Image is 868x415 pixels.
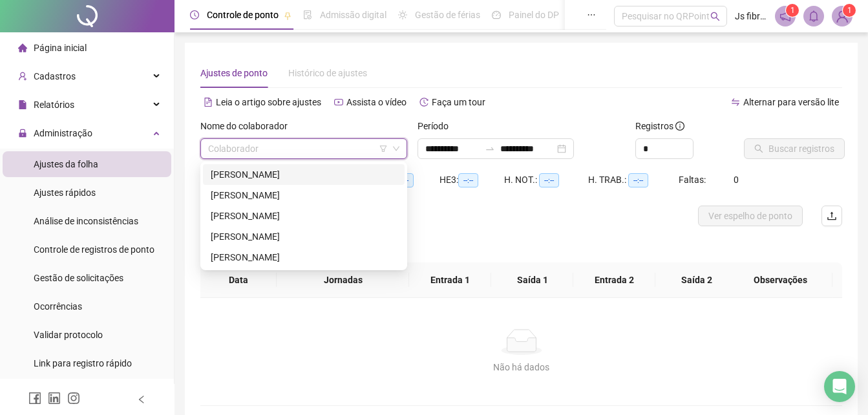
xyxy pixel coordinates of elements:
div: [PERSON_NAME] [211,229,397,244]
span: Observações [738,273,822,287]
span: 1 [847,6,852,15]
span: Histórico de ajustes [288,68,367,78]
span: linkedin [48,392,61,405]
span: 0 [734,175,739,185]
span: Link para registro rápido [34,358,132,368]
span: Registros [635,119,684,133]
span: pushpin [564,12,572,19]
img: 79891 [832,6,852,26]
span: history [419,98,429,107]
span: Página inicial [34,43,87,53]
div: [PERSON_NAME] [211,250,397,264]
div: SUZANA SOUSA FREIRE [203,247,405,268]
button: Buscar registros [744,138,845,159]
span: Painel do DP [509,10,559,20]
span: file-done [303,10,312,19]
span: Controle de registros de ponto [34,244,154,255]
th: Data [200,262,277,298]
div: ANDERSSON HENRIQUE ALVES DE SOUSA [203,164,405,185]
span: upload [827,211,837,221]
label: Período [418,119,457,133]
div: [PERSON_NAME] [211,209,397,223]
div: HE 3: [439,173,504,187]
div: Open Intercom Messenger [824,371,855,402]
span: facebook [28,392,41,405]
span: instagram [67,392,80,405]
span: file [18,100,27,109]
span: Relatórios [34,100,74,110]
span: file-text [204,98,213,107]
span: Ajustes rápidos [34,187,96,198]
span: info-circle [675,122,684,131]
span: Ajustes da folha [34,159,98,169]
span: Faltas: [679,175,708,185]
div: H. NOT.: [504,173,588,187]
span: home [18,43,27,52]
span: Gestão de solicitações [34,273,123,283]
label: Nome do colaborador [200,119,296,133]
th: Jornadas [277,262,409,298]
span: Js fibra net [735,9,767,23]
span: --:-- [458,173,478,187]
span: Ajustes de ponto [200,68,268,78]
span: Validar protocolo [34,330,103,340]
div: Não há dados [216,360,827,374]
span: Ocorrências [34,301,82,312]
span: notification [779,10,791,22]
span: Assista o vídeo [346,97,407,107]
span: clock-circle [190,10,199,19]
span: Cadastros [34,71,76,81]
span: 1 [790,6,795,15]
span: Controle de ponto [207,10,279,20]
div: GABRIEL DOS SANTOS GONÇAVES [203,206,405,226]
span: search [710,12,720,21]
span: ellipsis [587,10,596,19]
th: Saída 2 [655,262,737,298]
span: bell [808,10,820,22]
span: Admissão digital [320,10,386,20]
sup: Atualize o seu contato no menu Meus Dados [843,4,856,17]
span: Gestão de férias [415,10,480,20]
th: Entrada 1 [409,262,491,298]
span: swap-right [485,144,495,154]
div: [PERSON_NAME] [211,188,397,202]
div: JOÃO VITOR OLIVEIRA FAGUNDES [203,226,405,247]
th: Saída 1 [491,262,573,298]
sup: 1 [786,4,799,17]
span: youtube [334,98,343,107]
div: H. TRAB.: [588,173,679,187]
th: Entrada 2 [573,262,655,298]
th: Observações [728,262,832,298]
button: Ver espelho de ponto [698,206,803,226]
span: --:-- [539,173,559,187]
span: filter [379,145,387,153]
span: swap [731,98,740,107]
span: Análise de inconsistências [34,216,138,226]
span: Administração [34,128,92,138]
span: Alternar para versão lite [743,97,839,107]
span: left [137,395,146,404]
span: dashboard [492,10,501,19]
span: lock [18,129,27,138]
div: FERNANDO DE SOUZA CAIXETA [203,185,405,206]
span: down [392,145,400,153]
span: pushpin [284,12,291,19]
span: Faça um tour [432,97,485,107]
span: Leia o artigo sobre ajustes [216,97,321,107]
div: [PERSON_NAME] [211,167,397,182]
span: --:-- [628,173,648,187]
span: to [485,144,495,154]
span: user-add [18,72,27,81]
span: sun [398,10,407,19]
